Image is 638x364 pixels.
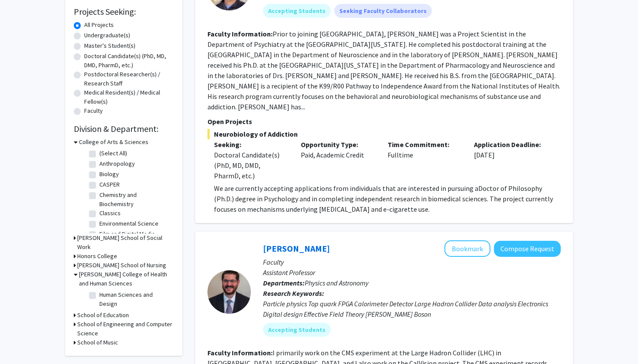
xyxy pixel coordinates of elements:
[99,180,120,189] label: CASPER
[334,4,432,18] mat-chip: Seeking Faculty Collaborators
[263,257,561,267] p: Faculty
[77,233,174,252] h3: [PERSON_NAME] School of Social Work
[474,139,548,150] p: Application Deadline:
[99,190,171,209] label: Chemistry and Biochemistry
[77,311,129,320] h3: School of Education
[263,298,561,319] div: Particle physics Top quark FPGA Calorimeter Detector Large Hadron Collider Data analysis Electron...
[77,261,166,270] h3: [PERSON_NAME] School of Nursing
[263,267,561,278] p: Assistant Professor
[207,116,561,127] p: Open Projects
[214,150,288,181] div: Doctoral Candidate(s) (PhD, MD, DMD, PharmD, etc.)
[84,20,114,30] label: All Projects
[467,139,554,181] div: [DATE]
[99,149,127,158] label: (Select All)
[263,323,331,337] mat-chip: Accepting Students
[99,230,155,239] label: Film and Digital Media
[74,124,174,134] h2: Division & Department:
[294,139,381,181] div: Paid, Academic Credit
[99,219,158,228] label: Environmental Science
[388,139,461,150] p: Time Commitment:
[84,106,103,115] label: Faculty
[7,325,37,357] iframe: Chat
[77,252,117,261] h3: Honors College
[263,279,305,287] b: Departments:
[99,290,171,308] label: Human Sciences and Design
[84,31,130,40] label: Undergraduate(s)
[207,129,561,139] span: Neurobiology of Addiction
[84,88,174,106] label: Medical Resident(s) / Medical Fellow(s)
[263,4,331,18] mat-chip: Accepting Students
[207,348,273,357] b: Faculty Information:
[84,70,174,88] label: Postdoctoral Researcher(s) / Research Staff
[207,30,273,38] b: Faculty Information:
[79,270,174,288] h3: [PERSON_NAME] College of Health and Human Sciences
[301,139,375,150] p: Opportunity Type:
[444,240,490,257] button: Add Jon Wilson to Bookmarks
[99,170,119,179] label: Biology
[263,289,324,298] b: Research Keywords:
[263,243,330,254] a: [PERSON_NAME]
[305,279,368,287] span: Physics and Astronomy
[494,241,561,257] button: Compose Request to Jon Wilson
[74,7,174,17] h2: Projects Seeking:
[99,209,121,218] label: Classics
[77,320,174,338] h3: School of Engineering and Computer Science
[214,184,553,213] span: Doctor of Philosophy (Ph.D.) degree in Psychology and in completing independent research in biome...
[79,138,148,147] h3: College of Arts & Sciences
[99,159,135,168] label: Anthropology
[381,139,468,181] div: Fulltime
[84,52,174,70] label: Doctoral Candidate(s) (PhD, MD, DMD, PharmD, etc.)
[77,338,118,347] h3: School of Music
[84,41,135,50] label: Master's Student(s)
[207,30,560,111] fg-read-more: Prior to joining [GEOGRAPHIC_DATA], [PERSON_NAME] was a Project Scientist in the Department of Ps...
[214,183,561,214] p: We are currently accepting applications from individuals that are interested in pursuing a
[214,139,288,150] p: Seeking:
